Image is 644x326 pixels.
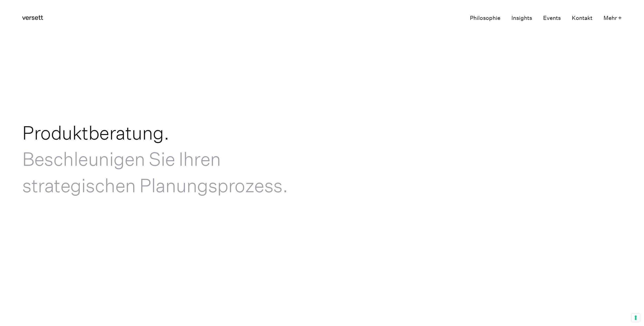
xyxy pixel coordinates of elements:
[22,119,323,199] h1: Produktberatung.
[543,13,561,24] a: Events
[631,313,640,322] button: Your consent preferences for tracking technologies
[603,13,622,24] button: Mehr +
[511,13,532,24] a: Insights
[572,13,592,24] a: Kontakt
[470,13,500,24] a: Philosophie
[22,148,288,196] span: Beschleunigen Sie Ihren strategischen Planungsprozess.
